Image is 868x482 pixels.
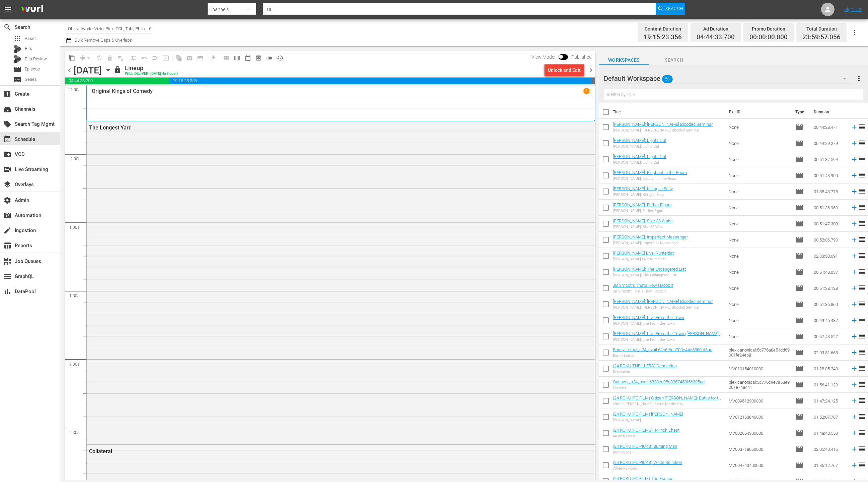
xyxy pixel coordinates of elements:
span: Episode [795,381,803,389]
td: 00:52:06.790 [811,232,848,248]
span: reorder [858,203,866,211]
span: View History [275,53,285,63]
span: 50 [662,72,673,86]
span: reorder [858,429,866,437]
span: history_outlined [277,55,283,61]
span: reorder [858,364,866,372]
span: Schedule [3,135,11,143]
td: None [726,328,793,344]
span: more_vert [855,74,863,83]
span: Episode [795,461,803,469]
td: plex:canonical:5d776a8e51dd69001fe24eb8 [726,344,793,361]
svg: Add to Schedule [851,156,858,163]
div: [PERSON_NAME]: Father Figure [613,209,672,213]
div: 44 Inch Chest [613,434,679,438]
td: None [726,296,793,312]
span: Episode [13,65,21,73]
span: reorder [858,187,866,195]
svg: Add to Schedule [851,333,858,340]
span: 19:15:23.356 [169,77,592,84]
span: Episode [795,188,803,196]
td: None [726,232,793,248]
span: Search [649,56,699,64]
div: Outlaws [613,386,705,390]
svg: Add to Schedule [851,140,858,147]
a: (24 ROKU IFC FILM) The Escape [613,476,673,481]
svg: Add to Schedule [851,349,858,356]
span: 04:44:33.700 [697,34,735,41]
div: [PERSON_NAME]: [PERSON_NAME] Blooded Seminar [613,305,713,310]
span: GraphQL [3,272,11,280]
span: Ingestion [3,226,11,234]
td: None [726,312,793,328]
div: Promo Duration [749,24,788,34]
a: (24 ROKU IFC PICKS) White Reindeer [613,460,682,465]
a: (24 ROKU THRILLERS) Desolation [613,363,677,368]
a: [PERSON_NAME]: [PERSON_NAME] Blooded Seminar [613,122,713,127]
td: None [726,119,793,135]
a: [PERSON_NAME]: Live From the Town [613,315,684,320]
span: Episode [795,139,803,147]
svg: Add to Schedule [851,204,858,211]
span: Episode [795,123,803,131]
span: Remove Gaps & Overlaps [77,53,94,63]
span: Overlays [3,180,11,189]
td: 01:47:24.125 [811,393,848,409]
td: 01:52:07.787 [811,409,848,425]
span: reorder [858,396,866,405]
svg: Add to Schedule [851,236,858,244]
button: Unlock and Edit [545,64,584,76]
span: Asset [13,35,21,43]
div: Content Duration [644,24,682,34]
td: 00:51:38.128 [811,280,848,296]
td: None [726,200,793,216]
span: Copy Lineup [67,53,77,63]
div: Unlock and Edit [548,64,581,76]
div: Burning Man [613,450,677,454]
span: Create Search Block [184,53,195,63]
svg: Add to Schedule [851,397,858,405]
td: None [726,248,793,264]
a: [PERSON_NAME]: Elephant in the Room [613,170,687,175]
svg: Add to Schedule [851,220,858,227]
svg: Add to Schedule [851,365,858,372]
div: [PERSON_NAME]: Lights Out [613,160,666,165]
span: Toggle to switch from Published to Draft view. [559,54,563,59]
div: [PERSON_NAME]: Size 38 Waist [613,225,673,229]
span: chevron_right [587,66,595,74]
a: (24 ROKU IFC PICKS) Burning Man [613,444,677,449]
svg: Add to Schedule [851,268,858,276]
div: [PERSON_NAME] [613,418,683,422]
td: MV010154010000 [726,361,793,377]
svg: Add to Schedule [851,172,858,179]
div: [PERSON_NAME]: Live From the Town [613,337,723,342]
span: VOD [3,150,11,158]
svg: Add to Schedule [851,413,858,421]
td: MV009512900000 [726,393,793,409]
span: View Backup [253,53,264,63]
a: [PERSON_NAME]: Lights Out [613,138,666,143]
td: 01:48:43.550 [811,425,848,441]
td: 00:44:29.279 [811,135,848,151]
span: Bulk Remove Gaps & Overlaps [74,38,132,43]
span: Clear Lineup [115,53,126,63]
span: reorder [858,461,866,469]
span: reorder [858,332,866,340]
td: None [726,167,793,183]
span: Select an event to delete [104,53,115,63]
span: Customize Events [126,51,139,64]
td: 01:36:12.767 [811,457,848,473]
span: menu [4,5,12,13]
div: JB Smooth: That's How I Dooz It [613,289,673,293]
td: 00:47:43.527 [811,328,848,344]
td: 00:51:36.860 [811,296,848,312]
span: Episode [795,332,803,340]
td: 00:49:45.482 [811,312,848,328]
span: 19:15:23.356 [644,34,682,41]
span: calendar_view_week_outlined [234,55,240,61]
span: reorder [858,235,866,244]
div: White Reindeer [613,466,682,471]
a: JB Smooth: That's How I Dooz It [613,283,673,288]
span: reorder [858,252,866,260]
div: Collateral [89,448,555,454]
